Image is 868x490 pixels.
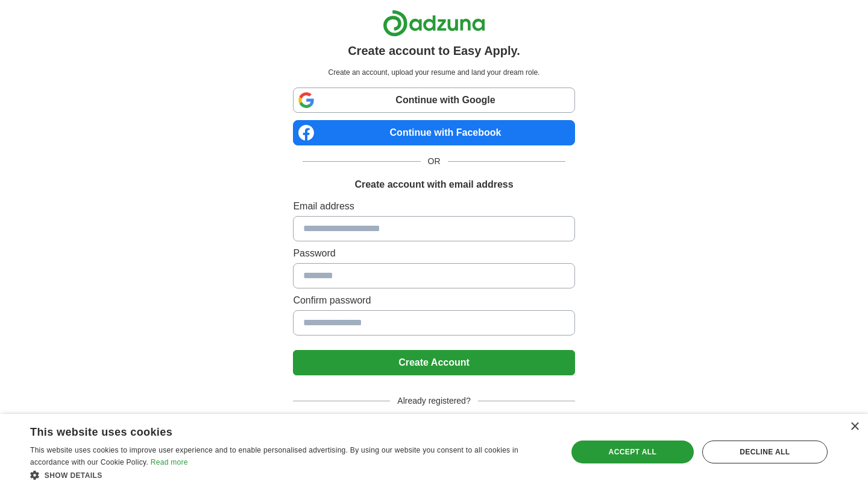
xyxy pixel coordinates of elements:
label: Password [293,246,574,261]
div: Show details [30,469,552,481]
div: Accept all [571,441,694,463]
span: Show details [45,471,102,480]
img: Adzuna logo [383,10,485,37]
h1: Create account to Easy Apply. [348,42,520,60]
h1: Create account with email address [354,177,513,192]
label: Email address [293,199,574,214]
span: OR [421,155,448,168]
a: Read more, opens a new window [151,458,188,466]
p: Create an account, upload your resume and land your dream role. [295,67,572,78]
div: Close [850,422,859,431]
div: Decline all [702,441,828,463]
button: Create Account [293,350,574,375]
span: Already registered? [390,395,477,407]
a: Continue with Facebook [293,120,574,145]
label: Confirm password [293,293,574,308]
span: This website uses cookies to improve user experience and to enable personalised advertising. By u... [30,446,518,466]
div: This website uses cookies [30,421,521,439]
a: Continue with Google [293,87,574,113]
